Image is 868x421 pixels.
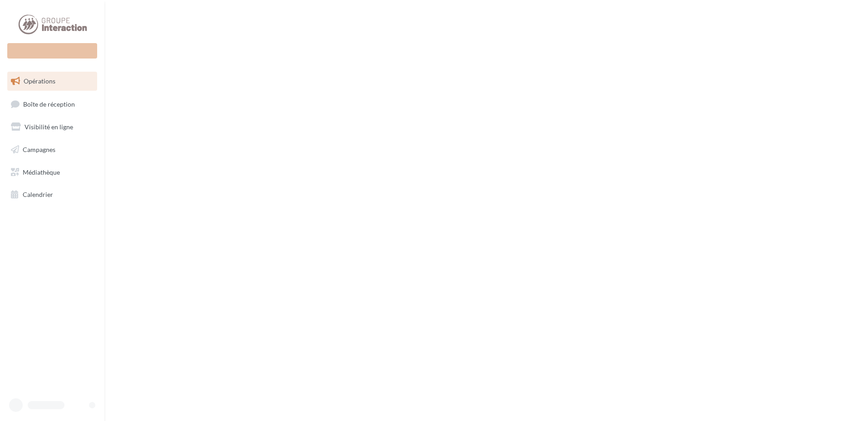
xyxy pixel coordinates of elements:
[23,146,55,153] span: Campagnes
[7,43,97,59] div: Nouvelle campagne
[23,168,60,176] span: Médiathèque
[5,140,99,159] a: Campagnes
[5,185,99,204] a: Calendrier
[5,94,99,114] a: Boîte de réception
[24,77,55,85] span: Opérations
[5,72,99,91] a: Opérations
[23,191,53,198] span: Calendrier
[23,100,75,108] span: Boîte de réception
[25,123,73,131] span: Visibilité en ligne
[5,117,99,137] a: Visibilité en ligne
[5,163,99,182] a: Médiathèque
